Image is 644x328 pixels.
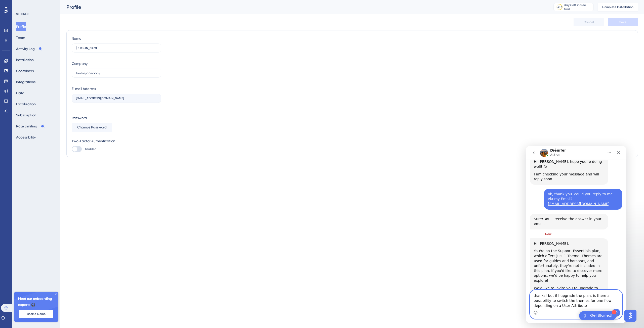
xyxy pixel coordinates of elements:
div: We'd like to invite you to upgrade to our paid plans to access additional features and enhance yo... [8,140,78,164]
div: 357 [557,5,562,9]
span: Change Password [77,124,107,130]
input: Name Surname [76,46,157,50]
span: Disabled [84,147,97,151]
iframe: UserGuiding AI Assistant Launcher [623,308,638,323]
button: Cancel [574,18,604,26]
button: Complete Installation [598,3,638,11]
button: Team [16,33,25,42]
div: Profile [66,4,541,11]
div: Two-Factor Authentication [72,138,161,144]
div: Diênifer says… [4,92,97,178]
span: Cancel [584,20,594,24]
div: 1 [612,310,616,314]
span: Meet our onboarding experts 🎧 [18,296,54,308]
button: Save [608,18,638,26]
div: SETTINGS [16,12,57,16]
img: launcher-image-alternative-text [582,313,588,319]
div: Company [72,61,88,67]
span: Complete Installation [602,5,633,9]
button: Change Password [72,123,112,132]
div: Hi [PERSON_NAME],You're on the Support Essentials plan, which offers just 1 Theme. Themes are use... [4,92,83,167]
button: Emoji picker [8,165,12,169]
button: Profile [16,22,26,31]
button: Book a Demo [19,310,53,318]
button: Integrations [16,77,35,86]
button: Subscription [16,111,36,120]
input: Company Name [76,71,157,75]
div: Open Get Started! checklist, remaining modules: 1 [579,311,616,320]
button: Containers [16,66,34,75]
div: days left in free trial [564,3,592,11]
textarea: Message… [4,144,96,163]
div: Password [72,115,161,121]
button: Data [16,88,24,98]
button: Localization [16,100,36,109]
button: Accessibility [16,133,36,142]
input: E-mail Address [76,97,157,100]
div: Get Started! [590,313,612,318]
iframe: Intercom live chat [526,146,626,323]
button: Activity Log [16,44,42,53]
button: Send a message… [86,163,94,171]
span: Save [619,20,626,24]
button: Installation [16,55,34,64]
div: Hi [PERSON_NAME], [8,95,78,100]
button: Rate Limiting [16,122,45,131]
div: E-mail Address [72,86,96,92]
span: Book a Demo [27,312,46,316]
div: Name [72,35,81,41]
div: You're on the Support Essentials plan, which offers just 1 Theme. Themes are used for guides and ... [8,103,78,137]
